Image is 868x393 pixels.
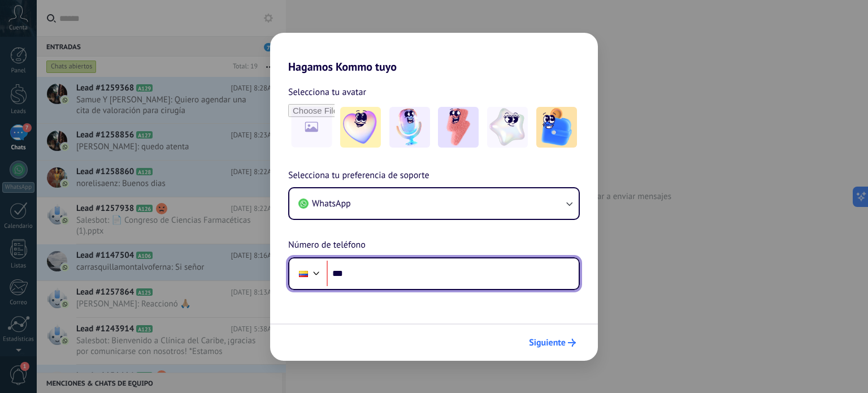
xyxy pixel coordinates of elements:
[487,107,528,148] img: -4.jpeg
[529,339,566,347] span: Siguiente
[389,107,430,148] img: -2.jpeg
[270,33,598,74] h2: Hagamos Kommo tuyo
[340,107,381,148] img: -1.jpeg
[536,107,577,148] img: -5.jpeg
[312,198,351,209] span: WhatsApp
[288,169,429,183] span: Selecciona tu preferencia de soporte
[288,85,366,100] span: Selecciona tu avatar
[438,107,479,148] img: -3.jpeg
[289,188,579,219] button: WhatsApp
[293,262,314,286] div: Colombia: + 57
[524,333,581,352] button: Siguiente
[288,238,366,253] span: Número de teléfono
